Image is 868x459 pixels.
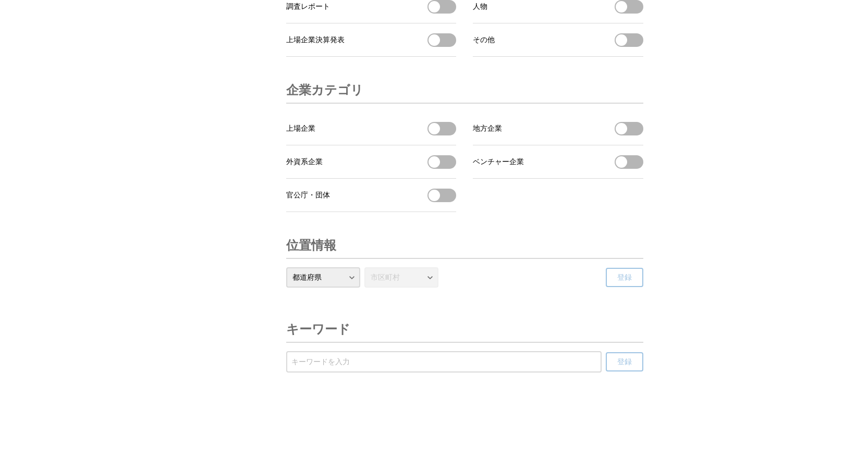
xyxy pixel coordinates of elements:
[364,267,438,288] select: 市区町村
[286,2,330,11] span: 調査レポート
[473,2,487,11] span: 人物
[617,273,632,282] span: 登録
[286,317,350,342] h3: キーワード
[286,233,336,258] h3: 位置情報
[617,357,632,367] span: 登録
[606,268,643,287] button: 登録
[473,157,524,167] span: ベンチャー企業
[286,35,345,45] span: 上場企業決算発表
[606,352,643,371] button: 登録
[286,157,323,167] span: 外資系企業
[286,124,315,133] span: 上場企業
[473,35,495,45] span: その他
[286,78,363,103] h3: 企業カテゴリ
[286,267,360,288] select: 都道府県
[286,191,330,200] span: 官公庁・団体
[291,356,596,368] input: 受信するキーワードを登録する
[473,124,502,133] span: 地方企業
